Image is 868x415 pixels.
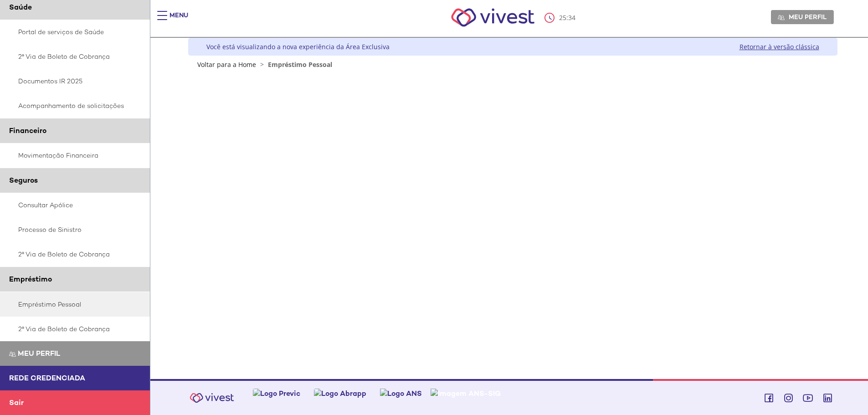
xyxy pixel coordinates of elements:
[771,10,834,24] a: Meu perfil
[380,389,422,398] img: Logo ANS
[431,389,501,398] img: Imagem ANS-SIG
[9,398,24,407] span: Sair
[242,77,783,362] section: <span lang="pt-BR" dir="ltr">Empréstimos - Phoenix Finne</span>
[9,351,16,358] img: Meu perfil
[185,388,239,408] img: Vivest
[197,60,256,69] a: Voltar para a Home
[314,389,366,398] img: Logo Abrapp
[268,60,332,69] span: Empréstimo Pessoal
[150,379,868,415] footer: Vivest
[740,42,819,51] a: Retornar à versão clássica
[9,274,52,284] span: Empréstimo
[242,77,783,360] iframe: Iframe
[169,11,188,29] div: Menu
[9,175,38,185] span: Seguros
[9,2,32,12] span: Saúde
[789,13,827,21] span: Meu perfil
[181,38,837,379] div: Vivest
[568,13,575,22] span: 34
[253,389,300,398] img: Logo Previc
[559,13,566,22] span: 25
[258,60,266,69] span: >
[9,126,46,135] span: Financeiro
[544,13,577,23] div: :
[9,373,85,383] span: Rede Credenciada
[18,348,60,358] span: Meu perfil
[778,14,785,21] img: Meu perfil
[206,42,390,51] div: Você está visualizando a nova experiência da Área Exclusiva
